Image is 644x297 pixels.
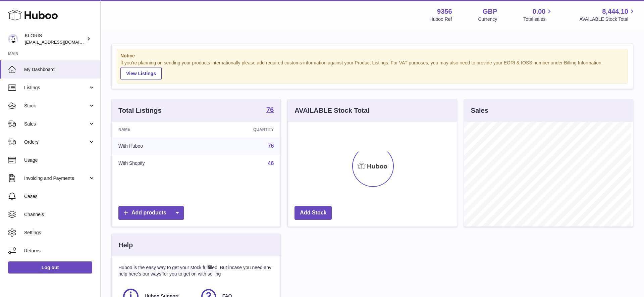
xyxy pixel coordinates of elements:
a: Add Stock [294,206,332,220]
span: [EMAIL_ADDRESS][DOMAIN_NAME] [25,39,99,45]
strong: GBP [483,7,497,16]
th: Name [112,122,203,137]
span: Returns [24,248,95,254]
span: Stock [24,103,88,109]
td: With Shopify [112,155,203,172]
span: Orders [24,139,88,145]
p: Huboo is the easy way to get your stock fulfilled. But incase you need any help here's our ways f... [118,264,274,277]
span: Invoicing and Payments [24,175,88,182]
span: Usage [24,157,95,163]
span: My Dashboard [24,66,95,73]
a: 46 [268,160,274,166]
div: Currency [478,16,497,22]
a: 76 [268,143,274,149]
strong: 9356 [437,7,452,16]
a: Log out [8,261,92,274]
h3: Help [118,241,133,250]
strong: Notice [120,53,624,59]
div: If you're planning on sending your products internationally please add required customs informati... [120,60,624,80]
span: Cases [24,193,95,200]
div: KLORIS [25,33,85,45]
h3: Sales [471,106,488,115]
strong: 76 [266,106,274,113]
span: 0.00 [533,7,546,16]
a: 76 [266,106,274,114]
span: Total sales [523,16,553,22]
span: AVAILABLE Stock Total [579,16,636,22]
a: 0.00 Total sales [523,7,553,22]
a: Add products [118,206,184,220]
span: Listings [24,85,88,91]
span: Sales [24,121,88,127]
span: Channels [24,211,95,218]
a: View Listings [120,67,162,80]
th: Quantity [203,122,280,137]
span: 8,444.10 [602,7,628,16]
a: 8,444.10 AVAILABLE Stock Total [579,7,636,22]
h3: Total Listings [118,106,162,115]
h3: AVAILABLE Stock Total [294,106,369,115]
div: Huboo Ref [430,16,452,22]
span: Settings [24,230,95,236]
img: huboo@kloriscbd.com [8,34,18,44]
td: With Huboo [112,137,203,155]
